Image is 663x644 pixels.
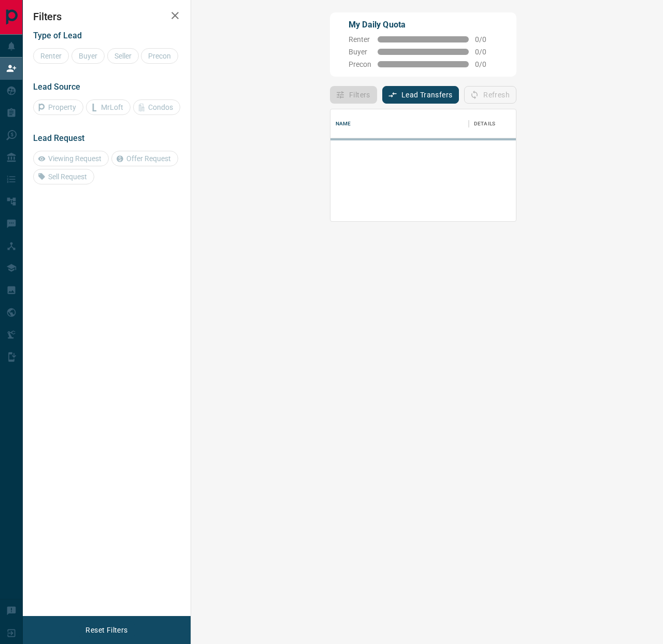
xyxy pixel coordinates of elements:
h2: Filters [33,10,180,23]
p: My Daily Quota [349,19,498,31]
div: Details [474,109,495,138]
span: 0 / 0 [475,48,498,56]
span: Renter [349,35,371,44]
span: 0 / 0 [475,60,498,68]
button: Lead Transfers [382,86,459,104]
div: Name [336,109,351,138]
span: Precon [349,60,371,68]
span: 0 / 0 [475,35,498,44]
div: Details [469,109,555,138]
span: Lead Request [33,133,84,143]
span: Buyer [349,48,371,56]
div: Name [330,109,469,138]
span: Type of Lead [33,31,82,40]
button: Reset Filters [79,621,134,639]
span: Lead Source [33,82,80,92]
